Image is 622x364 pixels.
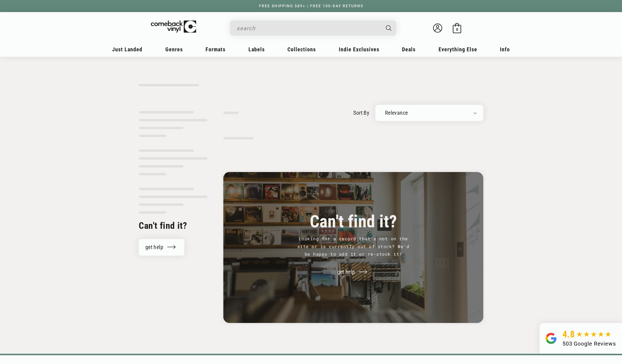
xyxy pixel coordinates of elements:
div: Search [230,21,396,36]
span: Info [500,46,510,53]
span: Indie Exclusives [339,46,379,53]
span: 0 [456,27,458,32]
span: 4.8 [562,329,575,340]
input: search [237,22,380,34]
p: Looking for a record that's not on the site or is currently out of stock? We'd be happy to add it... [296,235,411,258]
img: star5.svg [576,331,611,337]
div: 503 Google Reviews [562,340,616,348]
span: Just Landed [112,46,142,53]
a: get help [139,239,184,256]
span: Formats [206,46,225,53]
span: Everything Else [439,46,477,53]
h3: Can't find it? [238,215,468,229]
span: Deals [402,46,416,53]
span: Genres [165,46,183,53]
a: FREE SHIPPING $89+ | FREE 100-DAY RETURNS [253,4,369,8]
label: sort by [353,109,369,117]
span: Collections [287,46,316,53]
img: Group.svg [546,329,556,348]
a: get help [331,264,376,280]
button: Search [381,21,397,36]
a: 4.8 503 Google Reviews [539,323,622,354]
span: Labels [248,46,265,53]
